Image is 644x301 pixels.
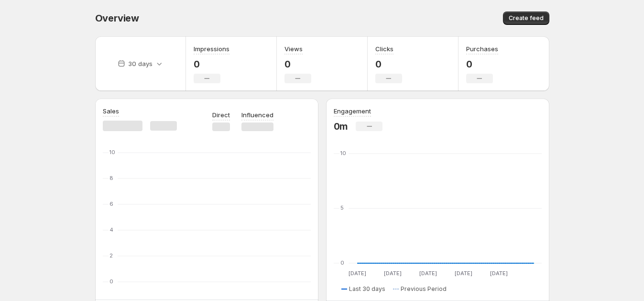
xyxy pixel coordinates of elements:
p: 0 [194,58,229,70]
p: 30 days [128,59,153,68]
p: 0 [375,58,402,70]
text: 10 [340,150,346,156]
text: [DATE] [348,270,366,277]
h3: Clicks [375,44,393,54]
text: [DATE] [383,270,401,277]
span: Overview [95,12,139,24]
p: Influenced [241,110,273,120]
text: 8 [109,175,113,181]
p: 0 [284,58,311,70]
text: [DATE] [490,270,507,277]
text: 10 [109,149,115,156]
text: 0 [109,278,113,285]
p: 0 [466,58,498,70]
text: [DATE] [454,270,472,277]
span: Last 30 days [349,285,385,293]
text: [DATE] [419,270,437,277]
h3: Purchases [466,44,498,54]
text: 2 [109,252,113,259]
p: Direct [212,110,230,120]
p: 0m [334,121,349,132]
text: 0 [340,259,344,266]
text: 5 [340,204,344,211]
span: Previous Period [401,285,447,293]
h3: Views [284,44,303,54]
h3: Sales [103,106,119,116]
text: 6 [109,201,113,207]
span: Create feed [509,14,544,22]
button: Create feed [503,11,549,25]
h3: Engagement [334,106,371,116]
h3: Impressions [194,44,229,54]
text: 4 [109,226,113,233]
